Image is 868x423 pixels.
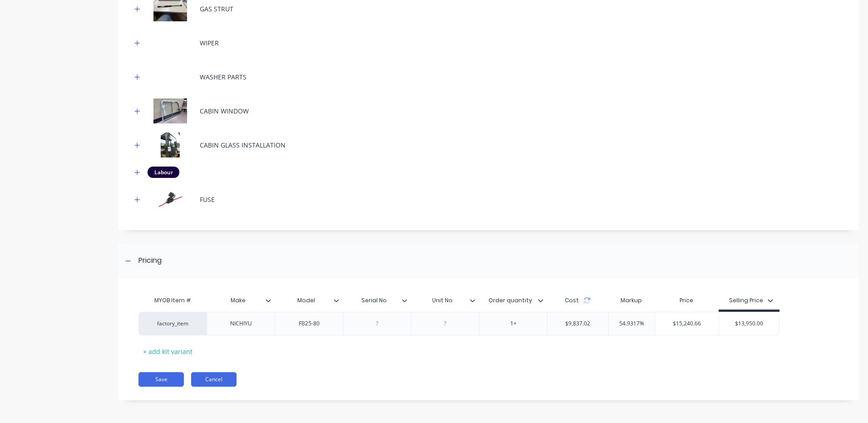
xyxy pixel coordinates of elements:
[479,291,547,310] div: Order quantity
[148,187,193,212] img: FUSE
[200,72,247,82] div: WASHER PARTS
[719,312,779,335] div: $13,950.00
[608,291,655,310] div: Markup
[191,372,237,387] button: Cancel
[148,133,193,157] img: CABIN GLASS INSTALLATION
[138,291,207,310] div: MYOB Item #
[148,320,198,328] div: factory_item
[479,289,542,312] div: Order quantity
[655,291,719,310] div: Price
[275,289,337,312] div: Model
[207,291,275,310] div: Make
[411,289,473,312] div: Unit No
[565,296,579,305] span: Cost
[148,167,179,177] div: Labour
[200,4,233,14] div: GAS STRUT
[200,38,219,48] div: WIPER
[200,140,286,150] div: CABIN GLASS INSTALLATION
[138,344,197,359] div: + add kit variant
[148,98,193,123] img: CABIN WINDOW
[343,291,411,310] div: Serial No
[207,289,269,312] div: Make
[138,312,779,335] div: factory_itemNICHIYUFB25-801+$9,837.0254.9317%$15,240.66$13,950.00
[411,291,479,310] div: Unit No
[218,318,264,330] div: NICHIYU
[343,289,405,312] div: Serial No
[547,312,608,335] div: $9,837.02
[138,372,184,387] button: Save
[725,294,778,307] button: Selling Price
[200,106,249,116] div: CABIN WINDOW
[609,312,655,335] div: 54.9317%
[547,291,608,310] div: Cost
[138,255,162,266] div: Pricing
[275,291,343,310] div: Model
[655,312,719,335] div: $15,240.66
[200,195,215,204] div: FUSE
[729,296,763,305] div: Selling Price
[491,318,536,330] div: 1+
[286,318,332,330] div: FB25-80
